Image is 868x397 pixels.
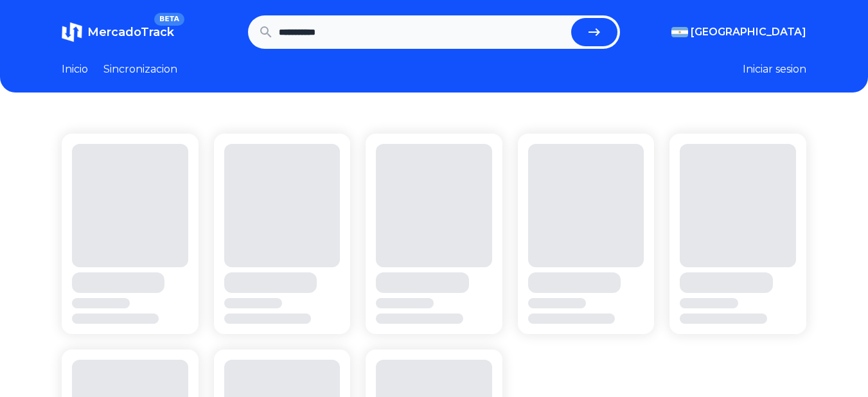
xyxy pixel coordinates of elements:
[62,22,82,42] img: MercadoTrack
[154,13,184,26] span: BETA
[671,24,806,40] button: [GEOGRAPHIC_DATA]
[62,62,88,77] a: Inicio
[103,62,177,77] a: Sincronizacion
[691,24,806,40] span: [GEOGRAPHIC_DATA]
[671,27,688,37] img: Argentina
[87,25,174,39] span: MercadoTrack
[743,62,806,77] button: Iniciar sesion
[62,22,174,42] a: MercadoTrackBETA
